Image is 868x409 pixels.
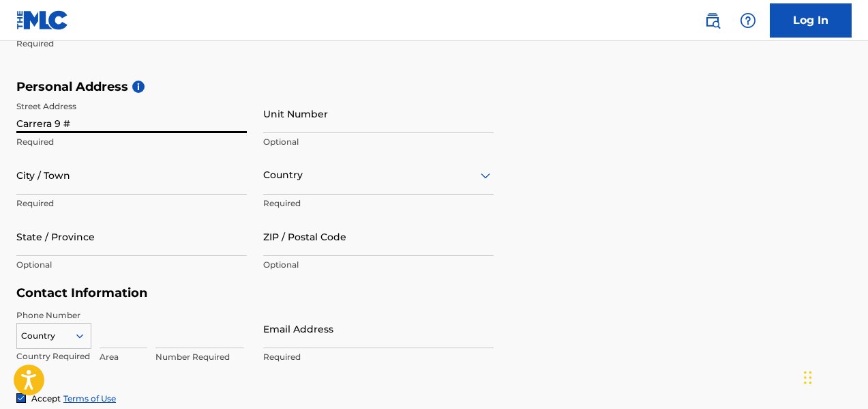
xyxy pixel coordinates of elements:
div: Help [734,7,762,34]
div: Arrastrar [804,357,812,398]
a: Terms of Use [63,393,116,404]
a: Public Search [699,7,726,34]
img: checkbox [17,394,25,402]
span: i [132,81,145,93]
p: Required [263,197,494,210]
h5: Personal Address [16,79,852,95]
p: Required [16,136,247,148]
span: Accept [31,393,61,404]
p: Optional [16,259,247,271]
p: Optional [263,259,494,271]
p: Required [16,38,247,50]
p: Area [100,351,147,363]
a: Log In [770,3,852,38]
p: Required [263,351,494,363]
p: Country Required [16,350,91,363]
img: MLC Logo [16,10,69,30]
iframe: Chat Widget [800,343,868,409]
p: Optional [263,136,494,148]
p: Number Required [155,351,244,363]
img: search [704,12,721,29]
h5: Contact Information [16,285,494,301]
img: help [740,12,756,29]
p: Required [16,197,247,210]
div: Widget de chat [800,343,868,409]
